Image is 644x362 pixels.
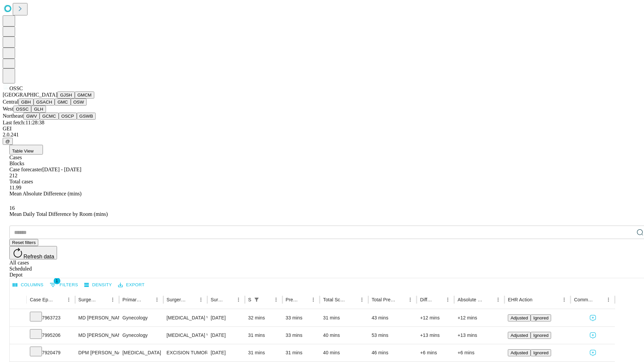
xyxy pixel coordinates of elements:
div: Surgeon Name [78,297,98,302]
button: Sort [99,295,108,304]
button: Reset filters [9,239,38,246]
span: 212 [9,173,17,178]
span: Ignored [533,350,548,355]
div: 33 mins [286,309,317,326]
div: 40 mins [323,344,365,361]
button: Ignored [531,314,551,321]
button: Expand [13,312,23,324]
div: 2.0.241 [3,132,641,138]
button: @ [3,138,13,145]
span: West [3,106,13,112]
div: 7920479 [30,344,72,361]
span: 11.99 [9,185,21,190]
span: Table View [12,148,34,154]
div: Difference [420,297,433,302]
button: Menu [271,295,281,304]
span: Mean Absolute Difference (mins) [9,191,82,196]
button: Select columns [11,280,45,290]
button: Adjusted [508,314,531,321]
button: Adjusted [508,332,531,339]
div: 31 mins [286,344,317,361]
button: Table View [9,145,43,155]
button: Sort [348,295,357,304]
span: 16 [9,205,15,211]
div: Surgery Name [167,297,186,302]
div: 40 mins [323,327,365,344]
button: Sort [187,295,196,304]
div: 31 mins [248,327,279,344]
button: Sort [396,295,406,304]
div: [MEDICAL_DATA] WITH [MEDICAL_DATA] AND/OR [MEDICAL_DATA] WITH OR WITHOUT D&C [167,327,204,344]
button: Ignored [531,349,551,356]
div: Case Epic Id [30,297,54,302]
button: Density [83,280,114,290]
button: Sort [594,295,604,304]
span: [GEOGRAPHIC_DATA] [3,92,57,98]
div: MD [PERSON_NAME] [78,309,116,326]
button: GSACH [34,99,55,106]
div: 43 mins [372,309,414,326]
span: Last fetch: 11:28:38 [3,120,44,125]
button: Sort [434,295,443,304]
div: 31 mins [248,344,279,361]
button: GBH [18,99,34,106]
button: Sort [224,295,234,304]
div: Total Scheduled Duration [323,297,347,302]
button: Adjusted [508,349,531,356]
div: [DATE] [211,327,241,344]
span: OSSC [9,85,23,91]
button: Sort [55,295,64,304]
button: Menu [108,295,117,304]
button: Menu [309,295,318,304]
span: Ignored [533,315,548,320]
button: GMCM [75,92,94,99]
button: Ignored [531,332,551,339]
button: Menu [443,295,452,304]
div: Primary Service [122,297,142,302]
button: Sort [299,295,309,304]
span: Adjusted [511,315,528,320]
div: Gynecology [122,327,160,344]
div: +13 mins [458,327,501,344]
div: +6 mins [458,344,501,361]
div: 31 mins [323,309,365,326]
button: Menu [234,295,243,304]
button: OSW [71,99,87,106]
div: [MEDICAL_DATA] [122,344,160,361]
div: Comments [574,297,593,302]
div: [DATE] [211,309,241,326]
button: Menu [493,295,503,304]
div: [MEDICAL_DATA] WITH [MEDICAL_DATA] AND/OR [MEDICAL_DATA] WITH OR WITHOUT D&C [167,309,204,326]
button: OSSC [13,106,32,113]
span: Adjusted [511,333,528,338]
button: Sort [484,295,493,304]
span: Northeast [3,113,23,119]
button: Expand [13,347,23,359]
span: Central [3,99,18,105]
button: Sort [262,295,271,304]
div: Gynecology [122,309,160,326]
div: 33 mins [286,327,317,344]
button: GSWB [77,113,96,120]
div: 32 mins [248,309,279,326]
button: Sort [143,295,152,304]
button: Menu [559,295,569,304]
div: EHR Action [508,297,532,302]
button: Expand [13,330,23,342]
span: Case forecaster [9,167,42,172]
div: MD [PERSON_NAME] [78,327,116,344]
div: EXCISION TUMOR FOOT SUBCUTANEOUS [167,344,204,361]
button: OSCP [59,113,77,120]
button: Refresh data [9,246,57,259]
div: +13 mins [420,327,451,344]
button: Export [116,280,146,290]
div: 7963723 [30,309,72,326]
div: Surgery Date [211,297,224,302]
button: Menu [64,295,73,304]
span: Refresh data [23,254,54,259]
div: Scheduled In Room Duration [248,297,251,302]
div: +6 mins [420,344,451,361]
button: Menu [357,295,367,304]
span: 1 [54,278,60,284]
button: GMC [55,99,70,106]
